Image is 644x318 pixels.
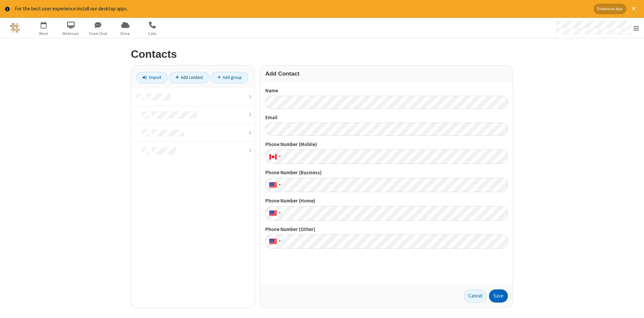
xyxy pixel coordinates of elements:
[594,4,626,14] button: Download App
[211,72,248,83] a: Add group
[86,31,111,37] span: Team Chat
[15,5,589,13] div: For the best user experience install our desktop apps.
[265,169,508,177] label: Phone Number (Business)
[10,23,20,33] img: QA Selenium DO NOT DELETE OR CHANGE
[169,72,210,83] a: Add contact
[265,206,283,221] div: United States: + 1
[265,149,283,164] div: Canada: + 1
[629,4,639,14] button: Close alert
[265,114,508,122] label: Email
[464,289,487,303] a: Cancel
[489,289,508,303] button: Save
[31,31,56,37] span: Meet
[140,31,165,37] span: Calls
[131,48,513,60] h2: Contacts
[265,178,283,192] div: United States: + 1
[265,141,508,148] label: Phone Number (Mobile)
[265,71,508,77] h3: Add Contact
[265,234,283,249] div: United States: + 1
[2,18,28,38] button: Logo
[113,31,138,37] span: Drive
[265,226,508,233] label: Phone Number (Other)
[58,31,84,37] span: Webinars
[265,87,508,95] label: Name
[549,18,644,38] div: Open menu
[136,72,168,83] a: Import
[265,197,508,205] label: Phone Number (Home)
